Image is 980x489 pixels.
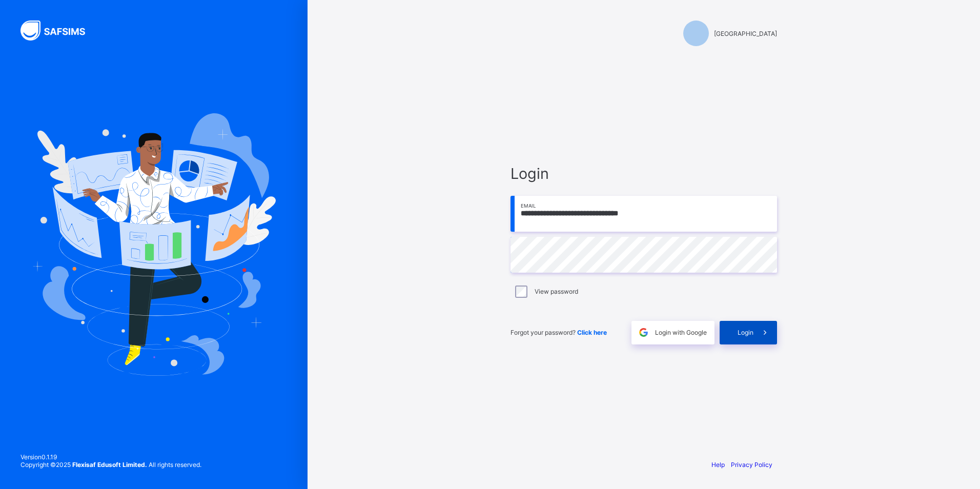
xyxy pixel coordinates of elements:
span: Login [738,329,753,336]
a: Click here [577,329,607,336]
strong: Flexisaf Edusoft Limited. [72,461,147,468]
span: [GEOGRAPHIC_DATA] [714,30,777,37]
span: Login [511,165,777,182]
span: Version 0.1.19 [21,453,201,461]
span: Login with Google [655,329,707,336]
a: Help [711,461,725,468]
img: Hero Image [32,113,276,376]
label: View password [535,288,578,295]
span: Copyright © 2025 All rights reserved. [21,461,201,468]
img: SAFSIMS Logo [21,21,97,40]
a: Privacy Policy [731,461,772,468]
span: Forgot your password? [511,329,607,336]
img: google.396cfc9801f0270233282035f929180a.svg [638,327,649,338]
